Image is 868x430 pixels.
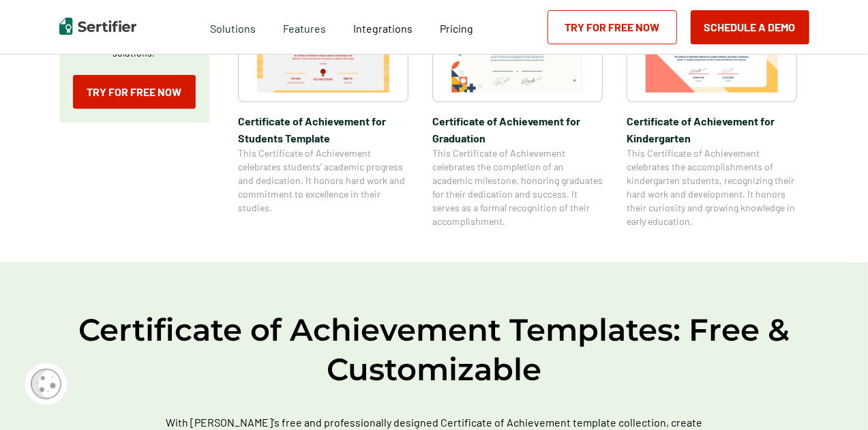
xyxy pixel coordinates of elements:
[627,147,797,228] span: This Certificate of Achievement celebrates the accomplishments of kindergarten students, recogniz...
[627,112,797,147] span: Certificate of Achievement for Kindergarten
[238,147,408,215] span: This Certificate of Achievement celebrates students’ academic progress and dedication. It honors ...
[432,112,603,147] span: Certificate of Achievement for Graduation
[548,10,677,44] a: Try for Free Now
[432,147,603,228] span: This Certificate of Achievement celebrates the completion of an academic milestone, honoring grad...
[31,369,61,399] img: Cookie Popup Icon
[238,112,408,147] span: Certificate of Achievement for Students Template
[800,365,868,430] iframe: Chat Widget
[210,18,256,35] span: Solutions
[440,22,473,35] span: Pricing
[59,18,136,35] img: Sertifier | Digital Credentialing Platform
[25,310,843,389] h2: Certificate of Achievement Templates: Free & Customizable
[691,10,809,44] button: Schedule a Demo
[283,18,326,35] span: Features
[440,18,473,35] a: Pricing
[353,22,413,35] span: Integrations
[73,75,196,109] a: Try for Free Now
[353,18,413,35] a: Integrations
